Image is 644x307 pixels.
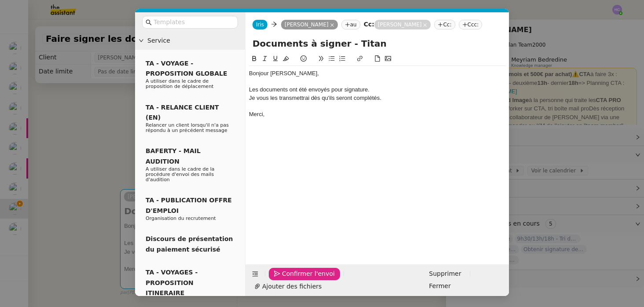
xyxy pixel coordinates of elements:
span: A utiliser dans le cadre de la procédure d'envoi des mails d'audition [146,166,215,183]
div: Les documents ont été envoyés pour signature. [249,86,505,94]
button: Confirmer l'envoi [269,268,340,280]
span: Supprimer [429,269,461,279]
div: Je vous les transmettrai dès qu'ils seront complétés. [249,94,505,102]
span: TA - VOYAGE - PROPOSITION GLOBALE [146,60,227,77]
span: TA - RELANCE CLIENT (EN) [146,104,219,121]
button: Fermer [424,280,456,292]
input: Templates [154,17,233,27]
span: Iris [256,22,264,28]
input: Subject [252,37,502,50]
span: A utiliser dans le cadre de proposition de déplacement [146,78,213,89]
nz-tag: au [341,20,360,29]
span: Ajouter des fichiers [262,281,322,292]
span: TA - PUBLICATION OFFRE D'EMPLOI [146,197,232,214]
span: Organisation du recrutement [146,216,216,221]
span: TA - VOYAGES - PROPOSITION ITINERAIRE [146,269,198,296]
strong: Cc: [364,21,374,28]
span: Relancer un client lorsqu'il n'a pas répondu à un précédent message [146,122,229,133]
nz-tag: [PERSON_NAME] [281,20,338,29]
span: Discours de présentation du paiement sécurisé [146,235,233,252]
nz-tag: Cc: [434,20,455,29]
nz-tag: Ccc: [459,20,483,29]
nz-tag: [PERSON_NAME] [374,20,431,29]
button: Ajouter des fichiers [249,280,327,292]
span: Confirmer l'envoi [282,269,335,279]
div: Service [135,32,245,49]
span: Fermer [429,281,450,291]
span: Service [147,36,241,46]
button: Supprimer [424,268,466,280]
div: Merci, [249,110,505,118]
span: BAFERTY - MAIL AUDITION [146,147,201,164]
div: Bonjour [PERSON_NAME], [249,69,505,77]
